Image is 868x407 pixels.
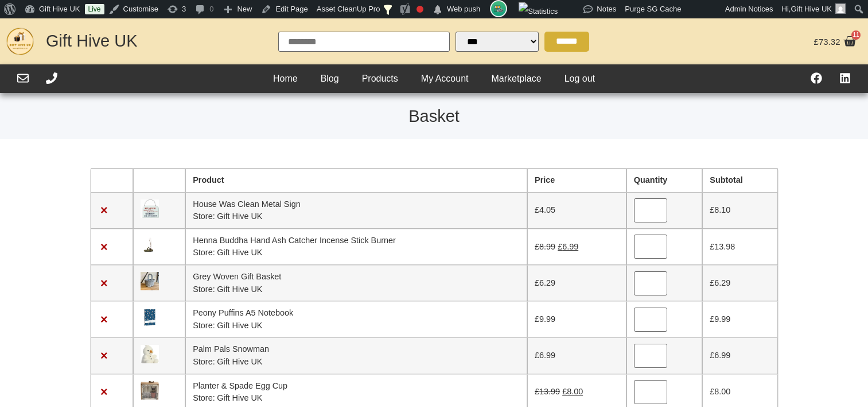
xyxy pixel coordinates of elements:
th: Quantity [626,168,702,193]
h1: Basket [6,108,862,125]
span: £ [535,205,539,214]
a: Home [262,70,309,87]
bdi: 8.10 [710,205,730,214]
div: Focus keyphrase not set [417,6,423,13]
bdi: 9.99 [535,314,555,324]
span: £ [710,205,714,214]
a: Find Us On Facebook [811,72,822,84]
img: Grey Woven Gift Basket [141,272,159,290]
span: £ [710,351,714,360]
input: Product quantity [634,308,667,332]
bdi: 6.29 [535,278,555,287]
nav: Header Menu [262,70,606,87]
a: Call Us [46,72,57,84]
input: Product quantity [634,380,667,404]
a: Remove Peony Puffins A5 Notebook from basket [98,313,111,326]
img: Henna Buddha Hand Ash Catcher Incense Stick Burner [141,236,159,254]
dt: Store: [193,356,215,368]
a: £73.32 11 [811,32,859,51]
a: Gift Hive UK [217,393,262,402]
a: Remove Henna Buddha Hand Ash Catcher Incense Stick Burner from basket [98,241,111,254]
bdi: 8.00 [562,387,583,396]
input: Product quantity [634,271,667,295]
span: £ [535,242,539,251]
bdi: 8.00 [710,387,730,396]
input: Product quantity [634,198,667,222]
bdi: 6.99 [558,242,578,251]
a: My Account [410,70,480,87]
a: Gift Hive UK [217,212,262,221]
img: Palm Pals Snowman [141,345,159,363]
span:  [432,2,443,18]
a: Marketplace [480,70,553,87]
a: Gift Hive UK [217,248,262,257]
a: Grey Woven Gift Basket [193,272,281,281]
span: £ [558,242,562,251]
a: House Was Clean Metal Sign [193,199,300,209]
img: House Was Clean Metal Sign [141,199,159,218]
bdi: 6.99 [535,351,555,360]
a: Remove Planter & Spade Egg Cup from basket [98,386,111,398]
a: Find Us On LinkedIn [839,72,851,84]
th: Subtotal [702,168,777,193]
bdi: 13.99 [535,387,560,396]
img: Peony Puffins A5 Notebook [141,308,159,327]
span: £ [710,387,714,396]
a: Remove House Was Clean Metal Sign from basket [98,204,111,217]
a: Palm Pals Snowman [193,344,269,354]
a: Planter & Spade Egg Cup [193,381,287,390]
input: Product quantity [634,235,667,259]
a: Peony Puffins A5 Notebook [193,308,293,317]
span: £ [535,314,539,324]
a: Remove Grey Woven Gift Basket from basket [98,277,111,290]
a: Blog [309,70,351,87]
div: Call Us [46,72,57,86]
a: Gift Hive UK [217,321,262,330]
bdi: 9.99 [710,314,730,324]
th: Price [527,168,626,193]
input: Product quantity [634,344,667,368]
span: £ [710,278,714,287]
bdi: 6.29 [710,278,730,287]
a: Gift Hive UK [217,357,262,366]
a: Log out [553,70,606,87]
span: £ [710,314,714,324]
th: Product [185,168,527,193]
a: Products [351,70,410,87]
bdi: 6.99 [710,351,730,360]
span: 11 [851,30,861,40]
span: £ [814,37,819,47]
bdi: 4.05 [535,205,555,214]
dt: Store: [193,210,215,223]
bdi: 8.99 [535,242,555,251]
dt: Store: [193,320,215,332]
a: Live [85,4,104,14]
img: Views over 48 hours. Click for more Jetpack Stats. [519,2,558,21]
span: £ [535,351,539,360]
dt: Store: [193,283,215,296]
dt: Store: [193,247,215,259]
span: £ [562,387,567,396]
a: Gift Hive UK [217,285,262,294]
img: Planter & Spade Egg Cup [141,381,159,400]
bdi: 13.98 [710,242,735,251]
dt: Store: [193,392,215,405]
span: Gift Hive UK [791,5,832,13]
a: Email Us [17,72,29,84]
a: Henna Buddha Hand Ash Catcher Incense Stick Burner [193,236,396,245]
img: GHUK-Site-Icon-2024-2 [6,27,34,56]
a: Remove Palm Pals Snowman from basket [98,350,111,362]
span: £ [535,387,539,396]
span: £ [710,242,714,251]
a: Gift Hive UK [46,32,138,50]
span: £ [535,278,539,287]
bdi: 73.32 [814,37,840,47]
